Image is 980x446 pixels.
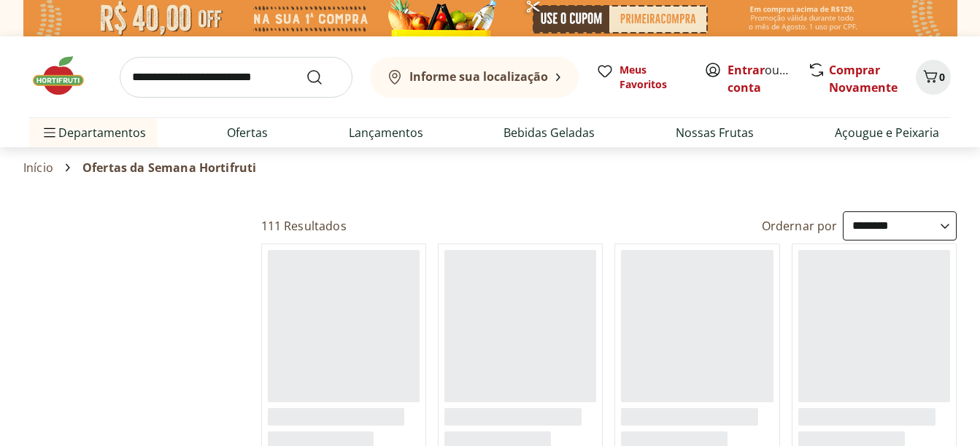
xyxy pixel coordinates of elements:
[306,69,341,86] button: Submit Search
[503,124,595,141] a: Bebidas Geladas
[82,161,256,174] span: Ofertas da Semana Hortifruti
[23,161,53,174] a: Início
[728,61,792,96] span: ou
[29,54,102,98] img: Hortifruti
[728,62,765,78] a: Entrar
[620,63,687,92] span: Meus Favoritos
[728,62,808,95] a: Criar conta
[120,57,352,98] input: search
[916,60,951,95] button: Carrinho
[349,124,423,141] a: Lançamentos
[370,57,579,98] button: Informe sua localização
[596,63,687,92] a: Meus Favoritos
[41,115,146,150] span: Departamentos
[261,218,347,234] h2: 111 Resultados
[227,124,268,141] a: Ofertas
[762,218,838,234] label: Ordernar por
[829,62,898,95] a: Comprar Novamente
[835,124,939,141] a: Açougue e Peixaria
[41,115,58,150] button: Menu
[409,69,548,85] b: Informe sua localização
[676,124,754,141] a: Nossas Frutas
[939,70,945,84] span: 0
